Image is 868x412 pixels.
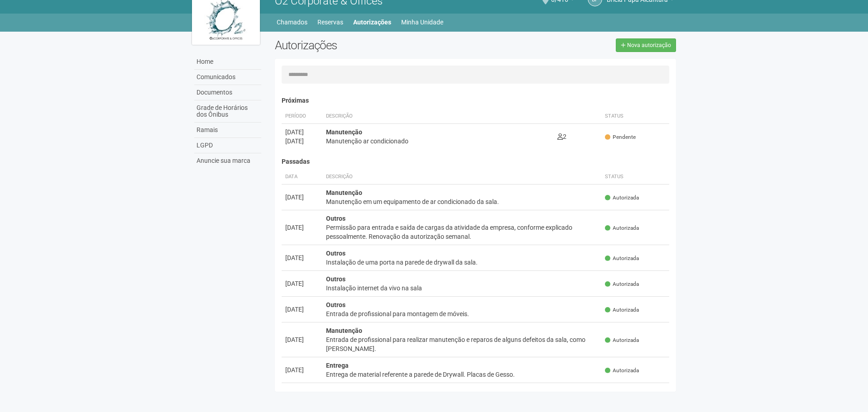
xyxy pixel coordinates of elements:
a: Nova autorização [616,38,676,52]
div: [DATE] [285,137,319,146]
div: [DATE] [285,253,319,262]
a: Ramais [194,123,261,138]
div: [DATE] [285,279,319,288]
div: Entrada de profissional para montagem de móveis. [326,309,598,318]
strong: Outros [326,301,345,308]
a: Documentos [194,85,261,100]
div: Instalação internet da vivo na sala [326,284,598,293]
span: Autorizada [605,336,639,344]
strong: Entrega [326,362,349,369]
div: Entrada de profissional para realizar manutenção e reparos de alguns defeitos da sala, como [PERS... [326,335,598,353]
span: Pendente [605,133,636,141]
span: Autorizada [605,224,639,232]
a: Home [194,54,261,70]
div: [DATE] [285,335,319,344]
th: Período [282,109,322,124]
strong: Manutenção [326,128,362,136]
th: Data [282,170,322,185]
span: Autorizada [605,367,639,374]
strong: Outros [326,250,345,257]
a: Minha Unidade [401,16,443,28]
a: LGPD [194,138,261,153]
a: Autorizações [353,16,391,28]
strong: Outros [326,275,345,283]
a: Reservas [317,16,343,28]
h2: Autorizações [275,38,469,52]
div: [DATE] [285,365,319,374]
span: Autorizada [605,194,639,202]
span: Autorizada [605,255,639,262]
div: Permissão para entrada e saída de cargas da atividade da empresa, conforme explicado pessoalmente... [326,223,598,241]
span: Autorizada [605,306,639,314]
div: Manutenção ar condicionado [326,137,550,146]
a: Chamados [277,16,307,28]
strong: Outros [326,215,345,222]
h4: Próximas [282,97,670,104]
a: Comunicados [194,70,261,85]
span: Nova autorização [627,42,671,48]
div: Entrega de material referente a parede de Drywall. Placas de Gesso. [326,370,598,379]
th: Status [601,109,669,124]
strong: Manutenção [326,327,362,334]
div: [DATE] [285,305,319,314]
div: [DATE] [285,223,319,232]
th: Descrição [322,170,602,185]
div: Instalação de uma porta na parede de drywall da sala. [326,258,598,267]
th: Status [601,170,669,185]
a: Grade de Horários dos Ônibus [194,100,261,123]
th: Descrição [322,109,554,124]
div: [DATE] [285,193,319,202]
span: 2 [557,133,566,140]
a: Anuncie sua marca [194,153,261,168]
div: [DATE] [285,128,319,137]
span: Autorizada [605,280,639,288]
h4: Passadas [282,158,670,165]
strong: Manutenção [326,189,362,196]
div: Manutenção em um equipamento de ar condicionado da sala. [326,197,598,206]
